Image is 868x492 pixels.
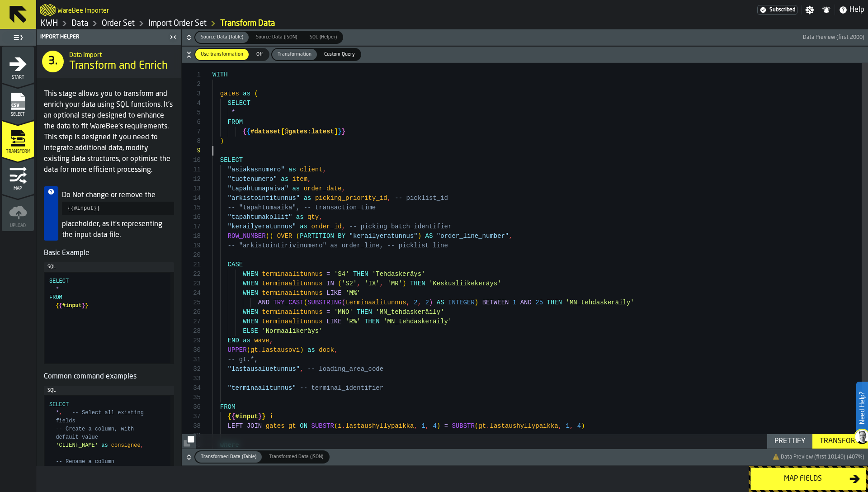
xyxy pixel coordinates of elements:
span: INTEGER [448,299,475,306]
div: thumb [250,32,302,43]
div: 22 [182,270,201,279]
span: , [342,223,345,230]
label: button-switch-multi-Source Data (Table) [194,31,250,44]
span: UPPER [228,346,247,354]
span: ) [429,299,433,306]
span: as [288,166,296,173]
span: , [418,299,421,306]
span: { [56,303,59,309]
span: "lastausaluetunnus" [228,365,300,373]
span: , [300,365,303,373]
span: BY [338,232,345,240]
div: Map fields [756,473,849,484]
span: lastaushyllypaikka [345,422,414,430]
button: button-Map fields [750,468,866,490]
span: WHEN [243,280,258,287]
span: item [292,175,307,183]
div: 7 [182,127,201,137]
div: 2 [182,80,201,89]
span: , [357,280,360,287]
span: Upload [2,223,34,228]
span: , [406,299,410,306]
span: Transform and Enrich [69,59,168,73]
span: SQL (Helper) [306,33,340,41]
div: 28 [182,326,201,336]
span: 'M%' [345,289,361,297]
span: SELECT [228,99,250,107]
span: Transform [2,149,34,154]
label: button-switch-multi-Use transformation [194,48,250,61]
span: 1 [421,422,425,430]
span: fields [56,418,75,424]
span: , [323,166,326,173]
span: BETWEEN [482,299,509,306]
span: gt [478,422,486,430]
a: logo-header [40,2,56,18]
label: button-toggle-Close me [167,32,179,43]
span: 'MN_tehdaskeräily' [566,299,634,306]
span: PARTITION [300,232,334,240]
span: terminaalitunnus [262,289,322,297]
span: , [380,280,383,287]
span: THEN [364,318,380,325]
div: 6 [182,118,201,127]
div: 13 [182,184,201,194]
span: FROM [49,294,62,301]
a: link-to-/wh/i/4fb45246-3b77-4bb5-b880-c337c3c5facb/settings/billing [757,5,797,15]
h5: Common command examples [44,371,174,382]
div: SQL [47,264,170,270]
span: lastaushyllypaikka [490,422,558,430]
label: button-switch-multi-SQL (Helper) [303,31,343,44]
div: 4 [182,99,201,108]
span: terminaalitunnus [262,280,322,287]
span: 4 [577,422,581,430]
label: Need Help? [857,383,867,433]
span: 'IX' [364,280,380,287]
span: -- loading_area_code [307,365,383,373]
button: button- [182,29,868,46]
span: AND [258,299,269,306]
span: { [231,413,235,420]
div: 17 [182,222,201,232]
span: i [269,413,273,420]
span: , [558,422,562,430]
span: terminaalitunnus [345,299,406,306]
span: dock [319,346,334,354]
label: button-switch-multi-Custom Query [318,48,361,61]
span: wave [254,337,269,344]
h2: Sub Title [57,5,109,14]
div: 30 [182,345,201,355]
span: 'Tehdaskeräys' [372,270,425,278]
div: 27 [182,317,201,326]
span: -- "tapahtumaaika", -- transaction_time [228,204,376,211]
div: thumb [195,49,249,60]
span: -- Select all existing [72,410,143,416]
span: } [258,413,262,420]
span: FROM [220,403,236,411]
span: 2 [425,299,429,306]
span: -- picking_batch_identifier [349,223,452,230]
div: 1 [182,70,201,80]
span: as [304,194,311,202]
span: as [296,213,304,221]
label: button-toggle-Notifications [818,5,835,14]
span: = [326,308,330,316]
span: IN [326,280,334,287]
div: thumb [264,451,329,463]
span: as [243,337,250,344]
span: as [243,90,250,97]
span: 25 [535,299,543,306]
div: 10 [182,156,201,165]
div: 12 [182,175,201,184]
button: button- [182,434,196,449]
li: menu Upload [2,195,34,231]
label: button-toggle-Toggle Full Menu [2,31,34,44]
span: "order_line_number" [437,232,509,240]
button: button-Prettify [767,434,812,449]
span: Transformation [274,51,315,58]
span: as [281,175,288,183]
span: THEN [353,270,368,278]
span: Data Preview (first 2000) [803,34,864,41]
span: Subscribed [769,7,795,13]
span: FROM [228,118,243,126]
